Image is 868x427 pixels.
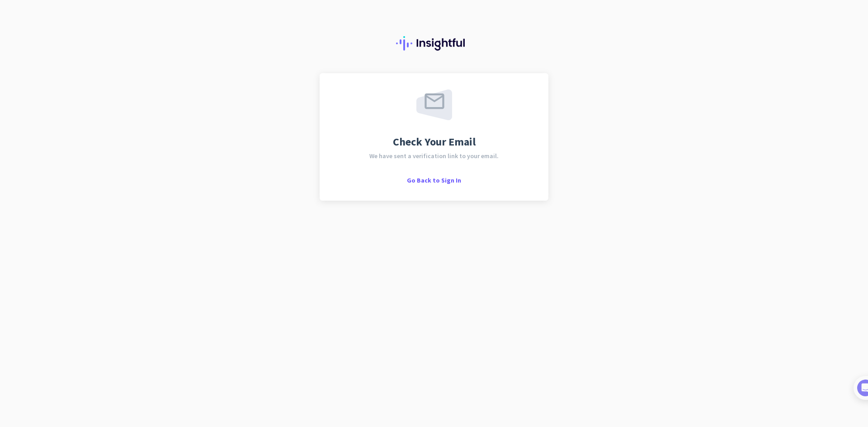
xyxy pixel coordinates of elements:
span: Go Back to Sign In [407,176,461,184]
span: We have sent a verification link to your email. [369,153,499,159]
img: email-sent [416,89,452,120]
img: Insightful [396,36,472,51]
span: Check Your Email [393,136,476,147]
